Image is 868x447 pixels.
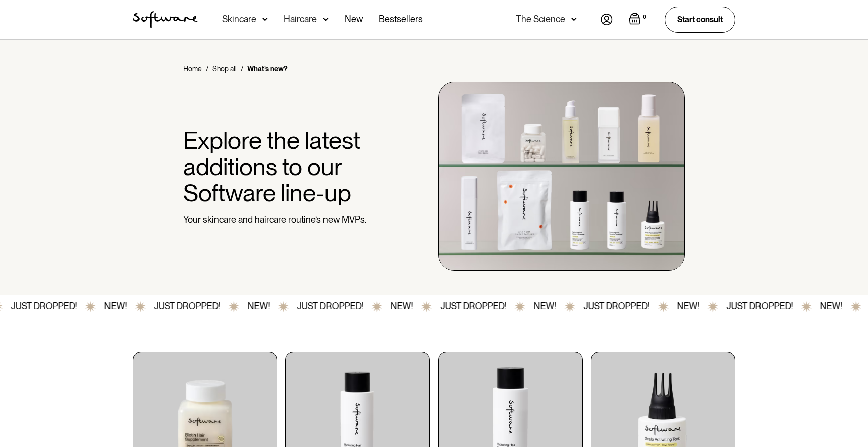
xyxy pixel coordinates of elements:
img: arrow down [571,14,577,24]
div: NEW! [677,301,700,313]
div: JUST DROPPED! [584,301,650,313]
div: JUST DROPPED! [11,301,77,313]
a: Open cart [629,13,648,27]
img: arrow down [262,14,268,24]
div: JUST DROPPED! [154,301,221,313]
div: JUST DROPPED! [297,301,364,313]
a: Start consult [665,7,735,32]
a: Shop all [212,64,237,74]
div: NEW! [534,301,557,313]
div: / [241,64,243,74]
div: Skincare [222,14,256,24]
img: Software Logo [133,11,198,28]
div: JUST DROPPED! [727,301,793,313]
div: / [206,64,208,74]
div: NEW! [820,301,843,313]
a: Home [183,64,202,74]
div: What’s new? [247,64,288,74]
div: 0 [641,13,648,22]
div: NEW! [391,301,413,313]
div: NEW! [248,301,270,313]
div: Haircare [284,14,317,24]
a: home [133,11,198,28]
h1: Explore the latest additions to our Software line-up [183,127,379,206]
img: arrow down [323,14,329,24]
div: NEW! [104,301,127,313]
div: The Science [516,14,565,24]
div: JUST DROPPED! [441,301,507,313]
p: Your skincare and haircare routine’s new MVPs. [183,214,379,226]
